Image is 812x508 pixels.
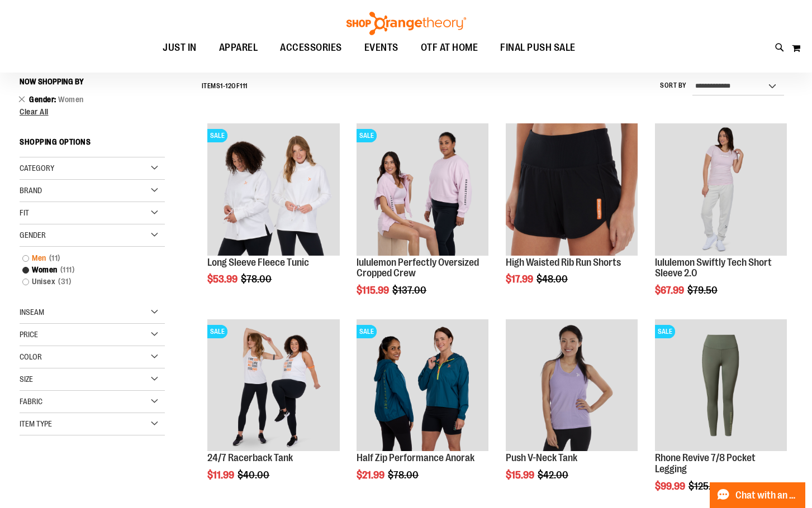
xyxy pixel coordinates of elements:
span: $99.99 [655,481,687,492]
img: Rhone Revive 7/8 Pocket Legging [655,319,787,451]
span: Chat with an Expert [735,490,799,501]
a: lululemon Swiftly Tech Short Sleeve 2.0 [655,123,787,257]
a: Half Zip Performance Anorak [357,452,474,463]
a: lululemon Perfectly Oversized Cropped Crew [357,257,479,279]
span: Gender [20,231,46,239]
div: product [500,118,643,313]
span: Clear All [20,107,49,116]
span: Women [58,95,84,104]
img: Shop Orangetheory [345,12,468,35]
a: APPAREL [208,35,269,61]
a: 24/7 Racerback TankSALESALE [207,319,339,453]
span: Inseam [20,308,44,317]
img: Product image for Push V-Neck Tank [506,319,638,451]
a: Women111 [17,264,156,276]
span: 12 [225,82,231,90]
span: Price [20,330,38,339]
span: $78.00 [388,469,420,481]
span: 111 [58,264,78,276]
img: lululemon Swiftly Tech Short Sleeve 2.0 [655,123,787,255]
div: product [202,118,345,313]
div: product [351,118,494,324]
span: $17.99 [506,274,535,285]
span: EVENTS [364,35,398,60]
span: $15.99 [506,469,536,481]
a: EVENTS [353,35,410,61]
span: $42.00 [538,469,570,481]
a: High Waisted Rib Run Shorts [506,123,638,257]
span: ACCESSORIES [280,35,342,60]
a: Men11 [17,252,156,264]
span: $11.99 [207,469,236,481]
a: Long Sleeve Fleece Tunic [207,257,309,268]
span: $78.00 [241,274,273,285]
img: Product image for Fleece Long Sleeve [207,123,339,255]
a: Clear All [20,108,165,116]
label: Sort By [660,81,687,90]
a: lululemon Swiftly Tech Short Sleeve 2.0 [655,257,772,279]
span: $79.50 [687,285,719,296]
span: SALE [357,325,377,338]
span: SALE [655,325,675,338]
span: Gender [29,95,58,104]
span: $67.99 [655,285,686,296]
span: 31 [55,276,74,287]
a: Product image for Push V-Neck Tank [506,319,638,453]
a: ACCESSORIES [269,35,353,61]
span: Color [20,352,42,361]
a: Rhone Revive 7/8 Pocket LeggingSALESALE [655,319,787,453]
a: Push V-Neck Tank [506,452,577,463]
span: JUST IN [163,35,197,60]
a: Rhone Revive 7/8 Pocket Legging [655,452,756,475]
a: Half Zip Performance AnorakSALESALE [357,319,488,453]
button: Now Shopping by [20,72,89,91]
span: $21.99 [357,469,386,481]
a: Product image for Fleece Long SleeveSALESALE [207,123,339,257]
span: Fabric [20,397,42,406]
span: $137.00 [392,285,428,296]
span: Category [20,164,54,172]
a: Unisex31 [17,276,156,287]
span: 111 [240,82,248,90]
a: High Waisted Rib Run Shorts [506,257,621,268]
span: $53.99 [207,274,239,285]
img: 24/7 Racerback Tank [207,319,339,451]
a: 24/7 Racerback Tank [207,452,293,463]
span: $115.99 [357,285,391,296]
span: 11 [46,252,63,264]
span: Item Type [20,419,52,428]
strong: Shopping Options [20,132,165,157]
button: Chat with an Expert [710,482,806,508]
span: Brand [20,186,42,195]
span: Size [20,375,33,384]
a: lululemon Perfectly Oversized Cropped CrewSALESALE [357,123,488,257]
img: High Waisted Rib Run Shorts [506,123,638,255]
a: OTF AT HOME [410,35,490,61]
img: Half Zip Performance Anorak [357,319,488,451]
div: product [649,118,792,324]
span: APPAREL [219,35,258,60]
img: lululemon Perfectly Oversized Cropped Crew [357,123,488,255]
a: JUST IN [151,35,208,61]
span: 1 [220,82,223,90]
span: SALE [207,129,227,142]
span: OTF AT HOME [421,35,478,60]
a: FINAL PUSH SALE [489,35,587,60]
span: $40.00 [238,469,271,481]
span: SALE [357,129,377,142]
span: $125.00 [688,481,725,492]
span: Fit [20,208,29,217]
h2: Items - of [202,78,248,95]
span: FINAL PUSH SALE [500,35,576,60]
span: SALE [207,325,227,338]
span: $48.00 [536,274,569,285]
